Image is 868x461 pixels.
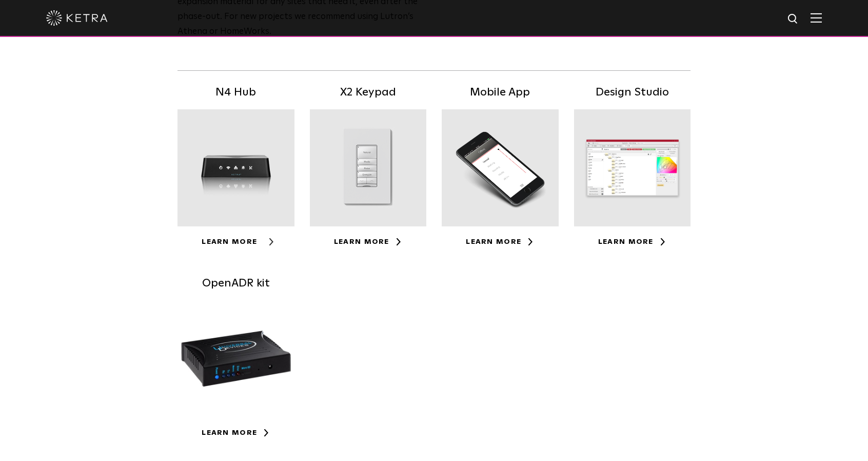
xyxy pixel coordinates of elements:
[202,238,270,245] a: Learn More
[787,13,800,26] img: search icon
[310,84,427,102] h5: X2 Keypad
[202,429,270,436] a: Learn More
[334,238,402,245] a: Learn More
[598,238,666,245] a: Learn More
[177,84,294,102] h5: N4 Hub
[46,10,108,26] img: ketra-logo-2019-white
[574,84,691,102] h5: Design Studio
[466,238,534,245] a: Learn More
[442,84,559,102] h5: Mobile App
[177,275,294,293] h5: OpenADR kit
[811,13,822,23] img: Hamburger%20Nav.svg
